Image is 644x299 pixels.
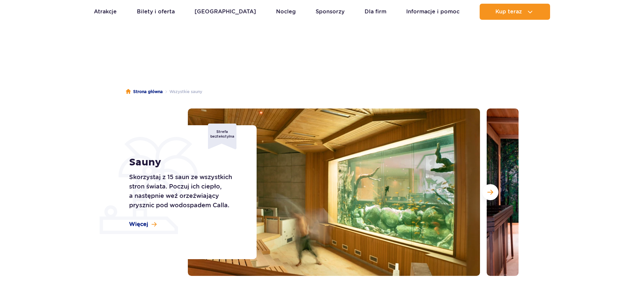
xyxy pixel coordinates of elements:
p: Skorzystaj z 15 saun ze wszystkich stron świata. Poczuj ich ciepło, a następnie weź orzeźwiający ... [129,172,241,210]
li: Wszystkie sauny [163,88,202,95]
a: Dla firm [365,4,386,20]
a: Nocleg [276,4,296,20]
div: Strefa beztekstylna [208,124,236,149]
a: Atrakcje [94,4,117,20]
button: Następny slajd [482,184,498,200]
a: [GEOGRAPHIC_DATA] [195,4,256,20]
span: Kup teraz [495,9,522,15]
a: Strona główna [126,88,163,95]
button: Kup teraz [480,4,550,20]
a: Sponsorzy [316,4,344,20]
a: Więcej [129,221,157,228]
img: Sauna w strefie Relax z dużym akwarium na ścianie, przytulne wnętrze i drewniane ławki [188,108,480,276]
a: Bilety i oferta [137,4,175,20]
h1: Sauny [129,156,241,168]
a: Informacje i pomoc [406,4,460,20]
span: Więcej [129,221,148,228]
